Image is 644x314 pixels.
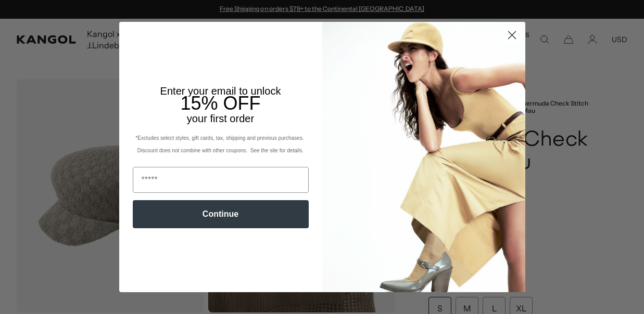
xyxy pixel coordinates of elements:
[187,113,254,124] span: your first order
[133,167,309,193] input: Email
[135,135,305,153] span: *Excludes select styles, gift cards, tax, shipping and previous purchases. Discount does not comb...
[322,22,525,292] img: 93be19ad-e773-4382-80b9-c9d740c9197f.jpeg
[160,85,281,97] span: Enter your email to unlock
[133,200,309,228] button: Continue
[503,26,521,44] button: Close dialog
[180,93,260,114] span: 15% OFF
